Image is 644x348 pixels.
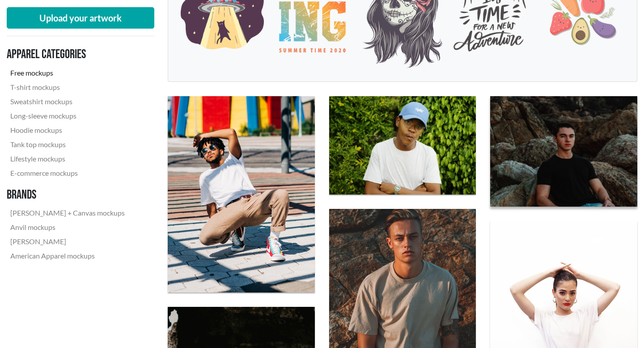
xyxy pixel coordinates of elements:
img: man with flashy sneakers wearing a white crew neck T-shirt on the street [168,96,315,292]
a: [PERSON_NAME] + Canvas mockups [7,206,128,220]
a: E-commerce mockups [7,166,128,180]
button: Upload your artwork [7,7,154,29]
a: Lifestyle mockups [7,152,128,166]
a: Sweatshirt mockups [7,94,128,109]
a: Free mockups [7,66,128,80]
h3: Apparel categories [7,47,128,62]
img: teenager wearing a blue cap wearing a white crew neck T-shirt in front of a hedge [329,96,476,194]
a: Tank top mockups [7,137,128,152]
a: T-shirt mockups [7,80,128,94]
a: American Apparel mockups [7,249,128,263]
a: Hoodie mockups [7,123,128,137]
a: Anvil mockups [7,220,128,234]
h3: Brands [7,187,128,203]
a: [PERSON_NAME] [7,234,128,249]
a: Long-sleeve mockups [7,109,128,123]
a: muscled young man wearing a black crew neck T-shirt near rocks [490,96,637,206]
